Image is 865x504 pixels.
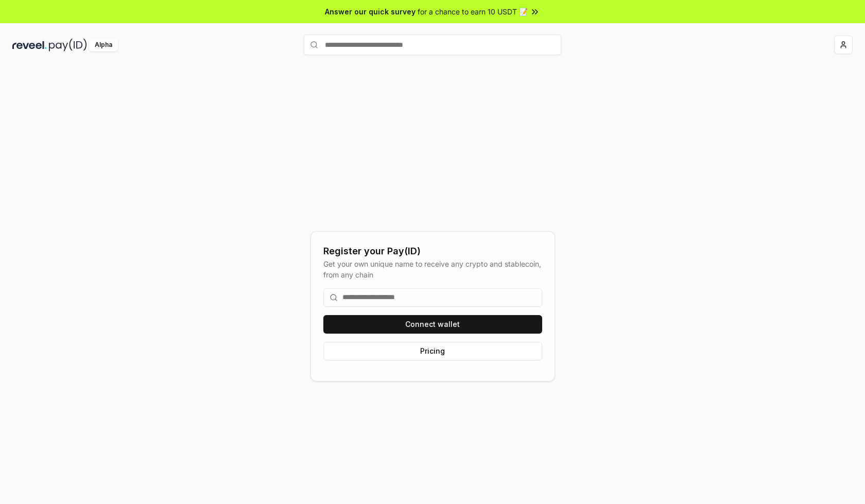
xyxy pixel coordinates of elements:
[418,6,528,17] span: for a chance to earn 10 USDT 📝
[89,39,118,51] div: Alpha
[323,342,542,360] button: Pricing
[323,244,542,258] div: Register your Pay(ID)
[49,39,87,51] img: pay_id
[323,315,542,334] button: Connect wallet
[12,39,47,51] img: reveel_dark
[323,258,542,280] div: Get your own unique name to receive any crypto and stablecoin, from any chain
[325,6,416,17] span: Answer our quick survey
